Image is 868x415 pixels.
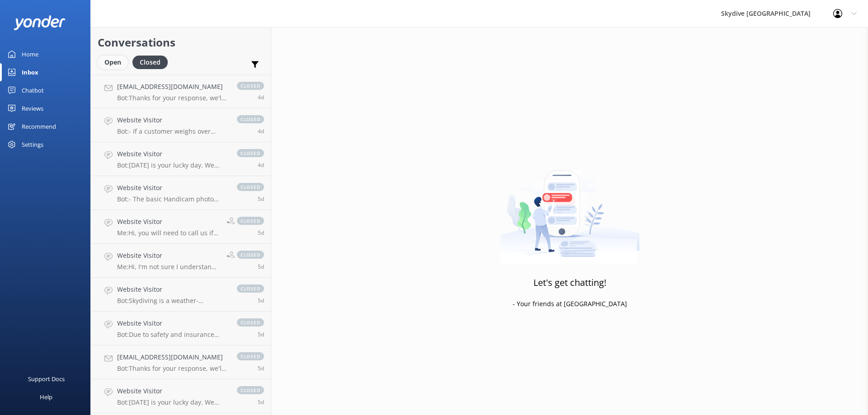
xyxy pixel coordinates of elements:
div: Support Docs [28,370,65,388]
img: yonder-white-logo.png [14,15,66,30]
div: Help [40,388,52,406]
span: closed [237,284,264,293]
a: Website VisitorMe:Hi, you will need to call us if you have on day queriesclosed5d [91,210,271,244]
h4: Website Visitor [117,149,228,159]
span: Aug 29 2025 03:23am (UTC +10:00) Australia/Brisbane [258,331,264,338]
span: closed [237,318,264,326]
div: Closed [132,56,168,69]
div: Recommend [22,117,56,135]
h4: Website Visitor [117,386,228,396]
h4: Website Visitor [117,217,220,227]
a: Website VisitorBot:[DATE] is your lucky day. We have exclusive offers when you book direct! Visit... [91,142,271,176]
p: Me: Hi, you will need to call us if you have on day queries [117,229,220,237]
a: Website VisitorBot:[DATE] is your lucky day. We have exclusive offers when you book direct! Visit... [91,379,271,413]
span: Aug 29 2025 09:19am (UTC +10:00) Australia/Brisbane [258,263,264,270]
a: Closed [132,57,172,67]
span: Aug 29 2025 09:19am (UTC +10:00) Australia/Brisbane [258,229,264,237]
span: Aug 29 2025 04:16pm (UTC +10:00) Australia/Brisbane [258,161,264,169]
p: Bot: - If a customer weighs over 94kgs, the Reservations team must be notified prior to the jump ... [117,127,228,135]
div: Home [22,45,38,63]
span: Aug 29 2025 04:18pm (UTC +10:00) Australia/Brisbane [258,127,264,135]
p: Bot: Skydiving is a weather-dependent sport, and the duration can vary. Usually, it will take a c... [117,297,228,305]
h4: [EMAIL_ADDRESS][DOMAIN_NAME] [117,82,228,92]
span: closed [237,82,264,90]
span: closed [237,217,264,225]
div: Open [98,56,128,69]
h2: Conversations [98,34,264,51]
a: Website VisitorBot:Skydiving is a weather-dependent sport, and the duration can vary. Usually, it... [91,278,271,312]
p: - Your friends at [GEOGRAPHIC_DATA] [513,299,627,309]
div: Inbox [22,63,38,81]
span: closed [237,251,264,259]
h4: Website Visitor [117,318,228,328]
p: Bot: Due to safety and insurance policies, you cannot take anything in the plane with you, includ... [117,331,228,339]
div: Settings [22,135,43,154]
span: closed [237,352,264,360]
p: Bot: Thanks for your response, we'll get back to you as soon as we can during opening hours. [117,94,228,102]
h4: Website Visitor [117,284,228,294]
h4: Website Visitor [117,251,220,261]
a: Website VisitorBot:- The basic Handicam photo package costs $129 per person and includes photos o... [91,176,271,210]
span: closed [237,149,264,157]
h3: Let's get chatting! [533,275,606,290]
p: Bot: [DATE] is your lucky day. We have exclusive offers when you book direct! Visit our specials ... [117,161,228,169]
a: Open [98,57,132,67]
div: Chatbot [22,81,44,99]
p: Bot: [DATE] is your lucky day. We have exclusive offers when you book direct! Visit our specials ... [117,398,228,406]
p: Me: Hi, I'm not sure I understand your question [117,263,220,271]
img: artwork of a man stealing a conversation from at giant smartphone [500,151,640,264]
a: Website VisitorMe:Hi, I'm not sure I understand your questionclosed5d [91,244,271,278]
span: Aug 29 2025 10:23am (UTC +10:00) Australia/Brisbane [258,195,264,203]
p: Bot: Thanks for your response, we'll get back to you as soon as we can during opening hours. [117,364,228,373]
span: Aug 29 2025 12:23am (UTC +10:00) Australia/Brisbane [258,364,264,372]
h4: [EMAIL_ADDRESS][DOMAIN_NAME] [117,352,228,362]
span: Aug 29 2025 06:20pm (UTC +10:00) Australia/Brisbane [258,93,264,101]
p: Bot: - The basic Handicam photo package costs $129 per person and includes photos of your entire ... [117,195,228,203]
span: closed [237,386,264,394]
span: closed [237,183,264,191]
span: Aug 28 2025 11:36pm (UTC +10:00) Australia/Brisbane [258,398,264,406]
span: closed [237,115,264,123]
a: [EMAIL_ADDRESS][DOMAIN_NAME]Bot:Thanks for your response, we'll get back to you as soon as we can... [91,345,271,379]
h4: Website Visitor [117,115,228,125]
a: [EMAIL_ADDRESS][DOMAIN_NAME]Bot:Thanks for your response, we'll get back to you as soon as we can... [91,75,271,108]
a: Website VisitorBot:- If a customer weighs over 94kgs, the Reservations team must be notified prio... [91,108,271,142]
h4: Website Visitor [117,183,228,193]
div: Reviews [22,99,43,117]
span: Aug 29 2025 08:48am (UTC +10:00) Australia/Brisbane [258,297,264,304]
a: Website VisitorBot:Due to safety and insurance policies, you cannot take anything in the plane wi... [91,312,271,345]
